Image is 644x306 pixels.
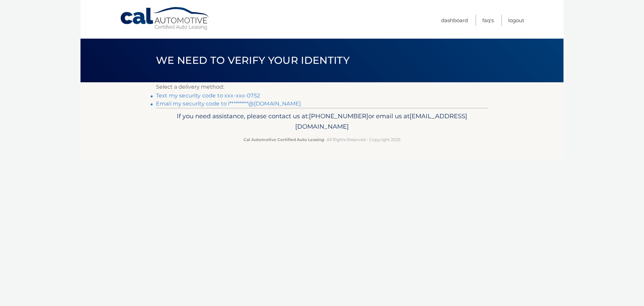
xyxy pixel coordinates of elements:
a: Dashboard [441,15,468,26]
p: - All Rights Reserved - Copyright 2025 [160,136,484,143]
p: If you need assistance, please contact us at: or email us at [160,111,484,132]
span: [PHONE_NUMBER] [309,112,368,120]
a: Logout [508,15,524,26]
a: Text my security code to xxx-xxx-0752 [156,92,260,99]
strong: Cal Automotive Certified Auto Leasing [244,137,324,142]
p: Select a delivery method: [156,82,488,92]
a: Cal Automotive [120,7,210,31]
a: FAQ's [482,15,494,26]
span: We need to verify your identity [156,54,350,67]
a: Email my security code to l*********@[DOMAIN_NAME] [156,100,301,107]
